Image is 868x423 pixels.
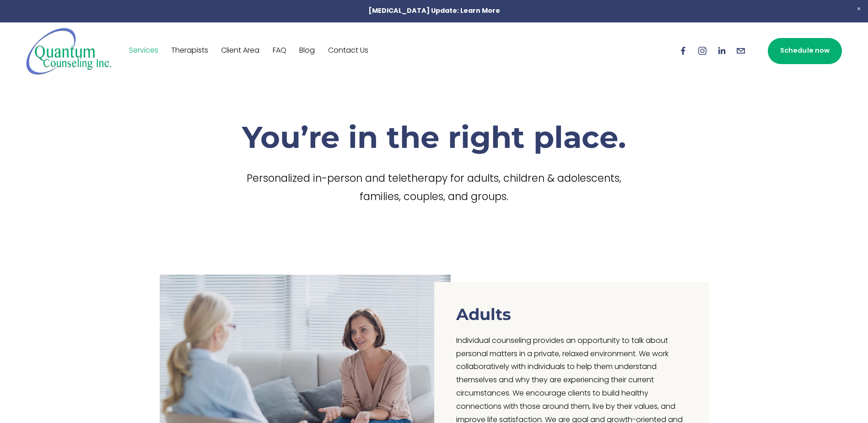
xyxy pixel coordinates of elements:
[717,46,727,56] a: LinkedIn
[171,43,208,58] a: Therapists
[221,43,259,58] a: Client Area
[299,43,315,58] a: Blog
[228,170,640,207] p: Personalized in-person and teletherapy for adults, children & adolescents, families, couples, and...
[129,43,158,58] a: Services
[228,119,640,155] h1: You’re in the right place.
[328,43,368,58] a: Contact Us
[26,27,112,75] img: Quantum Counseling Inc. | Change starts here.
[697,46,707,56] a: Instagram
[768,38,842,64] a: Schedule now
[736,46,746,56] a: info@quantumcounselinginc.com
[456,304,511,324] h3: Adults
[678,46,688,56] a: Facebook
[273,43,286,58] a: FAQ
